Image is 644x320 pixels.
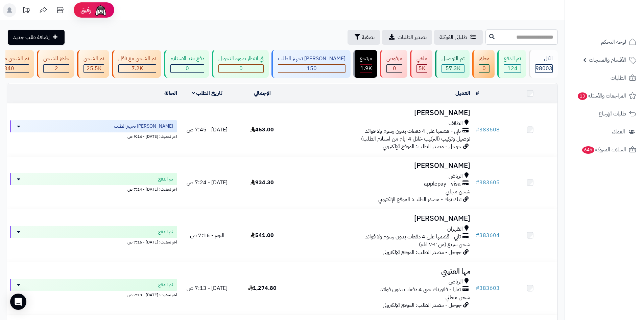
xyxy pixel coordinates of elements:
a: طلبات الإرجاع [569,106,640,122]
span: شحن مجاني [446,188,470,196]
span: تصفية [362,33,375,41]
span: تم الدفع [158,176,173,183]
span: تيك توك - مصدر الطلب: الموقع الإلكتروني [378,195,461,204]
span: الطائف [449,120,463,127]
div: اخر تحديث: [DATE] - 7:24 ص [10,185,177,192]
span: تم الدفع [158,281,173,288]
span: جوجل - مصدر الطلب: الموقع الإلكتروني [383,301,461,309]
a: تحديثات المنصة [18,3,35,19]
span: 541.00 [251,231,274,239]
a: المراجعات والأسئلة13 [569,88,640,104]
a: تم الدفع 124 [496,50,527,78]
div: ملغي [416,55,427,63]
span: 2 [55,64,58,72]
a: [PERSON_NAME] تجهيز الطلب 150 [270,50,352,78]
div: Open Intercom Messenger [10,294,26,310]
a: العملاء [569,124,640,140]
div: اخر تحديث: [DATE] - 9:14 ص [10,132,177,140]
span: تابي - قسّمها على 4 دفعات بدون رسوم ولا فوائد [365,127,461,135]
a: السلات المتروكة646 [569,142,640,158]
a: دفع عند الاستلام 0 [163,50,211,78]
span: 5K [419,64,425,72]
span: شحن مجاني [446,293,470,301]
span: رفيق [80,6,91,14]
span: # [476,284,479,292]
a: #383608 [476,126,500,134]
span: [DATE] - 7:24 ص [187,178,228,187]
span: العملاء [612,127,625,136]
div: 2 [44,65,69,72]
a: تصدير الطلبات [382,30,432,45]
a: الإجمالي [254,89,271,97]
div: 25497 [84,65,104,72]
span: 340 [4,64,14,72]
span: 7.2K [132,64,143,72]
span: 57.3K [446,64,460,72]
a: طلباتي المُوكلة [434,30,483,45]
span: 0 [482,64,486,72]
div: اخر تحديث: [DATE] - 7:16 ص [10,238,177,245]
span: 25.5K [87,64,101,72]
div: 150 [278,65,345,72]
a: تم التوصيل 57.3K [434,50,471,78]
div: 7222 [119,65,156,72]
span: اليوم - 7:16 ص [190,231,224,239]
span: 453.00 [251,126,274,134]
div: تم الشحن [84,55,104,63]
a: معلق 0 [471,50,496,78]
a: تاريخ الطلب [192,89,223,97]
span: إضافة طلب جديد [13,33,50,41]
span: [DATE] - 7:13 ص [187,284,228,292]
div: مرتجع [360,55,372,63]
span: تم الدفع [158,229,173,235]
a: ملغي 5K [409,50,434,78]
div: 57347 [442,65,464,72]
a: مرتجع 1.9K [352,50,379,78]
span: 646 [582,146,595,154]
span: لوحة التحكم [601,37,626,47]
a: لوحة التحكم [569,34,640,50]
span: 0 [393,64,396,72]
span: طلباتي المُوكلة [439,33,467,41]
a: جاهز للشحن 2 [35,50,76,78]
span: الأقسام والمنتجات [589,55,626,65]
div: معلق [479,55,490,63]
span: 150 [307,64,317,72]
span: شحن سريع (من ٢-٧ ايام) [419,240,470,249]
div: 0 [387,65,402,72]
span: تابي - قسّمها على 4 دفعات بدون رسوم ولا فوائد [365,233,461,241]
a: تم الشحن 25.5K [76,50,111,78]
h3: [PERSON_NAME] [292,162,470,170]
span: جوجل - مصدر الطلب: الموقع الإلكتروني [383,143,461,151]
div: 0 [171,65,204,72]
span: توصيل وتركيب (التركيب خلال 4 ايام من استلام الطلب) [361,135,470,143]
span: جوجل - مصدر الطلب: الموقع الإلكتروني [383,248,461,256]
div: في انتظار صورة التحويل [218,55,264,63]
span: # [476,231,479,239]
span: السلات المتروكة [581,145,626,154]
span: # [476,126,479,134]
div: تم التوصيل [442,55,464,63]
div: 0 [479,65,489,72]
a: الكل98003 [527,50,559,78]
span: # [476,178,479,187]
span: applepay - visa [424,180,461,188]
div: تم الدفع [504,55,521,63]
img: ai-face.png [94,3,108,17]
span: 1.9K [360,64,372,72]
h3: [PERSON_NAME] [292,215,470,222]
h3: [PERSON_NAME] [292,109,470,117]
div: مرفوض [386,55,402,63]
span: الطلبات [611,73,626,83]
span: 0 [239,64,243,72]
span: 1,274.80 [248,284,277,292]
span: تصدير الطلبات [398,33,427,41]
div: 5024 [417,65,427,72]
div: 124 [504,65,521,72]
span: تمارا - فاتورتك حتى 4 دفعات بدون فوائد [380,286,461,294]
a: مرفوض 0 [379,50,409,78]
div: اخر تحديث: [DATE] - 7:13 ص [10,291,177,298]
a: #383605 [476,178,500,187]
img: logo-2.png [598,12,638,26]
a: تم الشحن مع ناقل 7.2K [111,50,163,78]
